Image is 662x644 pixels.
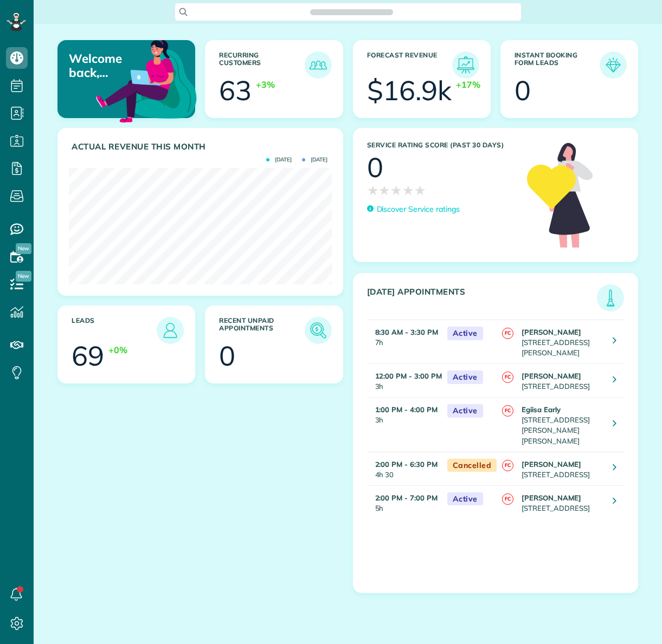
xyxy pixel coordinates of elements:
[602,54,624,76] img: icon_form_leads-04211a6a04a5b2264e4ee56bc0799ec3eb69b7e499cbb523a139df1d13a81ae0.png
[522,405,561,414] strong: Egiisa Early
[219,51,304,79] h3: Recurring Customers
[16,243,31,254] span: New
[377,204,460,215] p: Discover Service ratings
[414,181,426,200] span: ★
[375,328,438,336] strong: 8:30 AM - 3:30 PM
[502,328,513,339] span: FC
[375,493,438,502] strong: 2:00 PM - 7:00 PM
[72,342,104,369] div: 69
[447,492,483,506] span: Active
[108,344,127,356] div: +0%
[402,181,414,200] span: ★
[307,320,329,341] img: icon_unpaid_appointments-47b8ce3997adf2238b356f14209ab4cced10bd1f174958f3ca8f1d0dd7fffeee.png
[522,460,581,469] strong: [PERSON_NAME]
[455,54,477,76] img: icon_forecast_revenue-8c13a41c7ed35a8dcfafea3cbb826a0462acb37728057bba2d056411b612bbbe.png
[519,485,605,519] td: [STREET_ADDRESS]
[266,157,292,162] span: [DATE]
[219,317,304,344] h3: Recent unpaid appointments
[375,372,442,380] strong: 12:00 PM - 3:00 PM
[219,342,235,369] div: 0
[456,79,480,91] div: +17%
[519,452,605,485] td: [STREET_ADDRESS]
[502,493,513,505] span: FC
[367,141,517,149] h3: Service Rating score (past 30 days)
[522,328,581,336] strong: [PERSON_NAME]
[519,364,605,398] td: [STREET_ADDRESS]
[390,181,402,200] span: ★
[522,372,581,380] strong: [PERSON_NAME]
[72,142,332,152] h3: Actual Revenue this month
[94,28,199,133] img: dashboard_welcome-42a62b7d889689a78055ac9021e634bf52bae3f8056760290aed330b23ab8690.png
[447,370,483,384] span: Active
[378,181,390,200] span: ★
[367,485,442,519] td: 5h
[321,6,382,17] span: Search ZenMaid…
[515,51,600,79] h3: Instant Booking Form Leads
[522,493,581,502] strong: [PERSON_NAME]
[302,157,327,162] span: [DATE]
[447,459,497,472] span: Cancelled
[367,287,597,311] h3: [DATE] Appointments
[502,372,513,383] span: FC
[447,404,483,418] span: Active
[502,460,513,471] span: FC
[375,460,438,469] strong: 2:00 PM - 6:30 PM
[367,320,442,364] td: 7h
[72,317,157,344] h3: Leads
[447,327,483,340] span: Active
[367,181,379,200] span: ★
[307,54,329,76] img: icon_recurring_customers-cf858462ba22bcd05b5a5880d41d6543d210077de5bb9ebc9590e49fd87d84ed.png
[367,77,452,104] div: $16.9k
[219,77,252,104] div: 63
[367,398,442,452] td: 3h
[367,51,452,79] h3: Forecast Revenue
[16,271,31,282] span: New
[367,452,442,485] td: 4h 30
[159,320,181,341] img: icon_leads-1bed01f49abd5b7fead27621c3d59655bb73ed531f8eeb49469d10e621d6b896.png
[600,287,621,309] img: icon_todays_appointments-901f7ab196bb0bea1936b74009e4eb5ffbc2d2711fa7634e0d609ed5ef32b18b.png
[367,154,383,181] div: 0
[375,405,438,414] strong: 1:00 PM - 4:00 PM
[367,204,460,215] a: Discover Service ratings
[519,320,605,364] td: [STREET_ADDRESS][PERSON_NAME]
[502,405,513,417] span: FC
[69,51,150,80] p: Welcome back, [PERSON_NAME] AND [PERSON_NAME]!
[256,79,275,91] div: +3%
[519,398,605,452] td: [STREET_ADDRESS][PERSON_NAME][PERSON_NAME]
[367,364,442,398] td: 3h
[515,77,531,104] div: 0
